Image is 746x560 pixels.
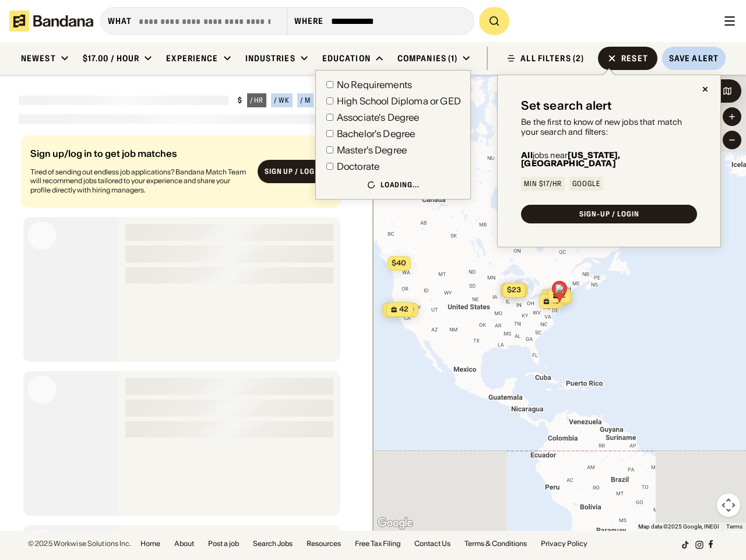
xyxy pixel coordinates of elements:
[140,540,160,547] a: Home
[572,180,600,187] div: Google
[9,10,93,32] img: Bandana logotype
[307,540,341,547] a: Resources
[83,53,140,64] div: $17.00 / hour
[174,540,194,547] a: About
[294,16,324,26] div: Where
[238,96,242,105] div: $
[521,150,620,169] b: [US_STATE], [GEOGRAPHIC_DATA]
[337,96,461,106] div: High School Diploma or GED
[337,162,379,171] div: Doctorate
[30,167,248,195] div: Tired of sending out endless job applications? Bandana Match Team will recommend jobs tailored to...
[337,129,416,138] div: Bachelor's Degree
[521,99,612,113] div: Set search alert
[253,540,293,547] a: Search Jobs
[376,516,414,531] img: Google
[166,53,218,64] div: Experience
[521,151,697,167] div: jobs near
[274,97,290,104] div: / wk
[521,150,532,160] b: All
[717,494,740,517] button: Map camera controls
[541,540,587,547] a: Privacy Policy
[521,117,697,137] div: Be the first to know of new jobs that match your search and filters:
[399,304,409,314] span: 42
[520,54,584,62] div: ALL FILTERS (2)
[108,16,132,26] div: what
[621,54,648,62] div: Reset
[337,80,412,89] div: No Requirements
[638,523,719,530] span: Map data ©2025 Google, INEGI
[300,97,311,104] div: / m
[28,540,131,547] div: © 2025 Workwise Solutions Inc.
[30,149,248,167] div: Sign up/log in to get job matches
[524,180,562,187] div: Min $17/hr
[21,53,56,64] div: Newest
[265,167,324,176] div: Sign up / Log in
[355,540,400,547] a: Free Tax Filing
[414,540,451,547] a: Contact Us
[337,145,407,155] div: Master's Degree
[726,523,743,530] a: Terms (opens in new tab)
[669,53,719,64] div: Save Alert
[376,516,414,531] a: Open this area in Google Maps (opens a new window)
[397,53,458,64] div: Companies (1)
[19,131,354,531] div: grid
[392,258,406,267] span: $40
[579,211,639,218] div: SIGN-UP / LOGIN
[465,540,527,547] a: Terms & Conditions
[322,53,371,64] div: Education
[337,113,420,122] div: Associate's Degree
[381,180,420,190] div: Loading...
[507,285,521,294] span: $23
[250,97,264,104] div: / hr
[245,53,295,64] div: Industries
[208,540,239,547] a: Post a job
